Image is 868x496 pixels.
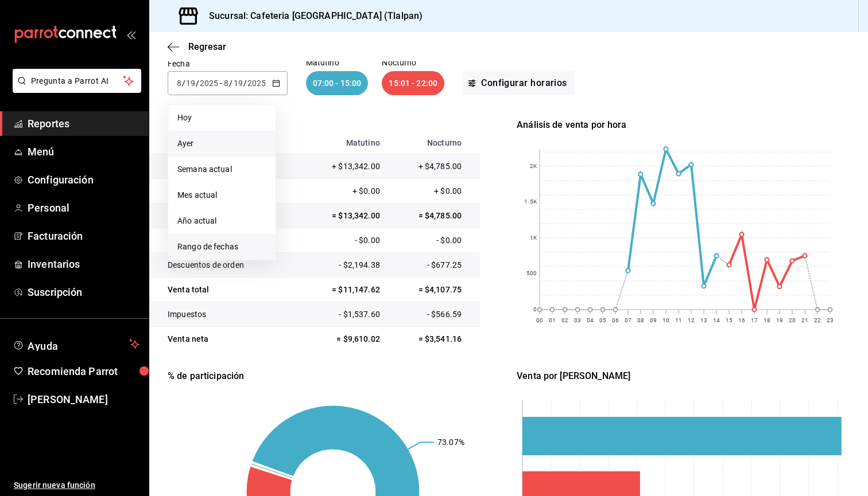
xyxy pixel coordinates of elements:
span: Regresar [188,41,226,52]
span: Pregunta a Parrot AI [31,75,123,87]
p: Matutino [306,58,369,67]
span: Reportes [28,116,139,131]
td: - $0.00 [386,228,480,253]
td: = $4,107.75 [386,278,480,302]
span: Hoy [177,112,266,124]
input: -- [185,79,196,88]
span: Semana actual [177,163,266,175]
span: / [196,79,199,88]
p: Nocturno [382,58,444,67]
span: / [182,79,185,88]
h3: Sucursal: Cafeteria [GEOGRAPHIC_DATA] (Tlalpan) [200,9,423,23]
text: 14 [713,317,720,323]
td: + $0.00 [303,179,386,204]
td: Venta total [149,278,303,302]
text: 01 [549,317,556,323]
text: 73.07% [437,438,464,447]
td: Venta bruta [149,204,303,228]
input: -- [223,79,229,88]
button: Configurar horarios [463,71,574,95]
text: 08 [637,317,644,323]
span: Personal [28,200,139,216]
button: Pregunta a Parrot AI [13,69,141,93]
text: 23 [827,317,834,323]
span: / [243,79,247,88]
span: Inventarios [28,256,139,272]
td: Impuestos [149,302,303,327]
td: = $4,785.00 [386,204,480,228]
label: Fecha [168,60,288,68]
td: Descuentos de artículos [149,228,303,253]
input: ---- [199,79,219,88]
input: -- [233,79,243,88]
text: 07 [625,317,631,323]
span: Menú [28,144,139,159]
td: Descuentos de orden [149,253,303,278]
text: 2K [530,163,537,170]
span: - [220,79,222,88]
span: Rango de fechas [177,241,266,253]
td: = $11,147.62 [303,278,386,302]
div: % de participación [168,369,498,383]
span: Sugerir nueva función [14,479,139,491]
span: Configuración [28,172,139,188]
text: 11 [675,317,682,323]
td: = $9,610.02 [303,327,386,352]
span: Mes actual [177,189,266,201]
td: = $3,541.16 [386,327,480,352]
text: 12 [688,317,695,323]
text: 05 [599,317,606,323]
input: ---- [247,79,266,88]
td: + $4,785.00 [386,154,480,179]
text: 19 [776,317,783,323]
text: 500 [526,271,537,277]
td: - $1,537.60 [303,302,386,327]
span: Ayuda [28,337,125,351]
span: Suscripción [28,284,139,300]
text: 16 [738,317,745,323]
text: 18 [764,317,770,323]
th: Matutino [303,132,386,154]
span: [PERSON_NAME] [28,392,139,407]
div: 15:01 - 22:00 [382,71,444,95]
td: + $13,342.00 [303,154,386,179]
span: Ayer [177,138,266,150]
td: = $13,342.00 [303,204,386,228]
text: 17 [751,317,758,323]
td: Venta neta [149,327,303,352]
td: - $0.00 [303,228,386,253]
text: 1K [530,235,537,241]
td: Total artículos [149,154,303,179]
span: Año actual [177,215,266,227]
text: 21 [801,317,808,323]
text: 03 [574,317,581,323]
td: - $566.59 [386,302,480,327]
div: Análisis de venta por hora [517,118,847,132]
div: 07:00 - 15:00 [306,71,369,95]
text: 00 [536,317,543,323]
button: Regresar [168,41,226,52]
text: 09 [650,317,657,323]
text: 22 [814,317,821,323]
text: 20 [789,317,796,323]
text: 13 [700,317,707,323]
p: Resumen [149,118,480,132]
text: 06 [612,317,619,323]
a: Pregunta a Parrot AI [8,83,141,95]
span: / [229,79,232,88]
text: 04 [587,317,594,323]
span: Facturación [28,228,139,244]
td: - $677.25 [386,253,480,278]
input: -- [176,79,182,88]
text: 02 [561,317,568,323]
button: open_drawer_menu [126,30,135,39]
td: Cargos por servicio [149,179,303,204]
text: 10 [662,317,669,323]
text: 1.5K [525,199,537,205]
span: Recomienda Parrot [28,364,139,379]
th: Nocturno [386,132,480,154]
div: Venta por [PERSON_NAME] [517,369,847,383]
td: + $0.00 [386,179,480,204]
td: - $2,194.38 [303,253,386,278]
text: 15 [726,317,733,323]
